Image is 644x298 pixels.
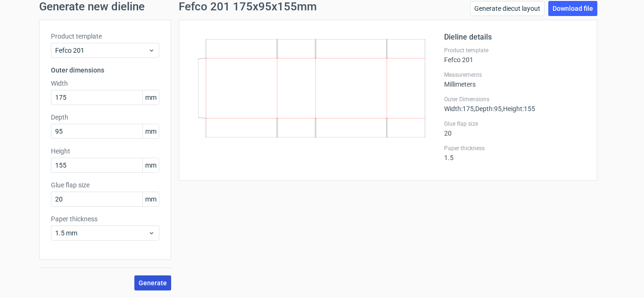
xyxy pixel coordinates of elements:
h1: Fefco 201 175x95x155mm [179,1,317,12]
div: Fefco 201 [444,47,586,64]
label: Height [51,146,159,156]
span: mm [142,192,159,206]
span: Width : 175 [444,105,474,113]
label: Depth [51,113,159,122]
span: , Height : 155 [502,105,535,113]
label: Paper thickness [51,214,159,224]
label: Outer Dimensions [444,96,586,103]
div: Millimeters [444,71,586,88]
label: Product template [444,47,586,54]
label: Product template [51,32,159,41]
a: Download file [548,1,597,16]
label: Width [51,79,159,88]
h2: Dieline details [444,32,586,43]
h1: Generate new dieline [39,1,605,12]
div: 1.5 [444,145,586,161]
a: Generate diecut layout [470,1,545,16]
h3: Outer dimensions [51,65,159,75]
label: Glue flap size [51,180,159,190]
span: Generate [139,280,167,286]
button: Generate [134,275,171,290]
label: Glue flap size [444,120,586,128]
label: Measurements [444,71,586,79]
span: mm [142,158,159,172]
span: Fefco 201 [55,46,148,55]
span: 1.5 mm [55,228,148,238]
span: , Depth : 95 [474,105,502,113]
div: 20 [444,120,586,137]
span: mm [142,124,159,138]
label: Paper thickness [444,145,586,152]
span: mm [142,90,159,105]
